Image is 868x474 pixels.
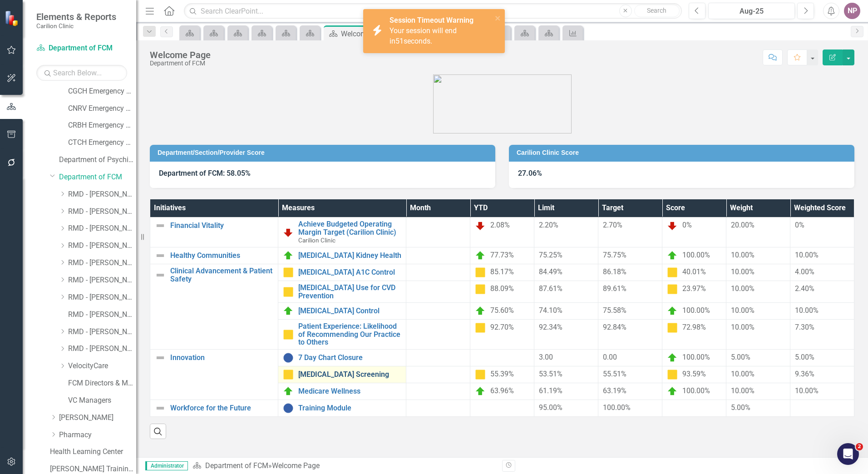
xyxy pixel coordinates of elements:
img: Caution [667,284,678,295]
a: RMD - [PERSON_NAME] [68,275,136,286]
div: Welcome Page [272,461,320,470]
a: VC Managers [68,395,136,406]
td: Double-Click to Edit Right Click for Context Menu [278,349,406,366]
button: Aug-25 [708,3,795,19]
a: Department of FCM [59,172,136,183]
span: 0% [795,221,804,229]
img: Below Plan [283,227,294,238]
img: Below Plan [475,220,486,231]
a: 7 Day Chart Closure [298,354,401,362]
img: On Target [283,306,294,316]
a: Pharmacy [59,430,136,440]
a: Training Module [298,404,401,412]
span: 86.18% [603,267,626,276]
a: RMD - [PERSON_NAME] [68,241,136,251]
td: Double-Click to Edit Right Click for Context Menu [150,217,278,247]
span: 100.00% [682,386,710,395]
img: carilion%20clinic%20logo%202.0.png [433,74,572,133]
span: 100.00% [682,251,710,259]
span: 2.08% [490,221,510,229]
img: Caution [475,267,486,278]
a: CTCH Emergency Medicine [68,138,136,148]
img: Not Defined [155,250,166,261]
span: 61.19% [539,386,562,395]
span: 10.00% [731,323,755,331]
input: Search Below... [36,65,127,81]
img: Caution [283,267,294,278]
h3: Carilion Clinic Score [517,149,850,156]
span: 2 [856,443,863,450]
span: 23.97% [682,284,706,293]
td: Double-Click to Edit Right Click for Context Menu [278,366,406,383]
span: 5.00% [731,403,750,412]
img: On Target [475,250,486,261]
a: [MEDICAL_DATA] Kidney Health [298,252,401,260]
span: 100.00% [603,403,631,412]
span: 89.61% [603,284,626,293]
img: Caution [475,284,486,295]
span: Carilion Clinic [298,237,335,244]
span: Elements & Reports [36,11,116,22]
span: 51 [395,37,404,45]
img: Caution [667,369,678,380]
small: Carilion Clinic [36,22,116,30]
a: Financial Vitality [170,222,273,230]
span: 63.19% [603,386,626,395]
img: Not Defined [155,270,166,281]
span: 95.00% [539,403,562,412]
span: 2.40% [795,284,814,293]
span: 7.30% [795,323,814,331]
span: 72.98% [682,323,706,331]
a: CNRV Emergency Medicine [68,104,136,114]
a: CGCH Emergency Medicine [68,86,136,97]
td: Double-Click to Edit Right Click for Context Menu [150,247,278,264]
span: 92.34% [539,323,562,331]
div: Aug-25 [711,6,792,17]
span: 84.49% [539,267,562,276]
span: 75.60% [490,306,514,315]
a: Medicare Wellness [298,387,401,395]
img: On Target [283,386,294,397]
span: 75.58% [603,306,626,315]
span: 87.61% [539,284,562,293]
img: On Target [667,306,678,316]
td: Double-Click to Edit Right Click for Context Menu [278,281,406,303]
span: 92.70% [490,323,514,331]
img: Not Defined [155,352,166,363]
a: CRBH Emergency Medicine [68,120,136,131]
img: Caution [283,369,294,380]
span: 10.00% [731,267,755,276]
a: Clinical Advancement & Patient Safety [170,267,273,283]
a: RMD - [PERSON_NAME] [68,310,136,320]
div: » [192,461,495,471]
td: Double-Click to Edit Right Click for Context Menu [150,264,278,350]
a: RMD - [PERSON_NAME] [68,189,136,200]
span: 63.96% [490,386,514,395]
img: On Target [283,250,294,261]
a: [MEDICAL_DATA] Control [298,307,401,315]
span: 0.00 [603,353,617,361]
a: RMD - [PERSON_NAME] [68,223,136,234]
span: 10.00% [795,386,819,395]
span: 77.73% [490,251,514,259]
img: On Target [667,352,678,363]
a: VelocityCare [68,361,136,371]
a: Workforce for the Future [170,404,273,412]
a: FCM Directors & Managers [68,378,136,389]
img: No Information [283,403,294,414]
span: 75.25% [539,251,562,259]
img: Caution [667,322,678,333]
span: 85.17% [490,267,514,276]
a: [PERSON_NAME] [59,413,136,423]
div: Department of FCM [150,60,211,67]
a: [MEDICAL_DATA] A1C Control [298,268,401,276]
img: On Target [667,250,678,261]
a: Healthy Communities [170,252,273,260]
button: NP [844,3,860,19]
a: Department of Psychiatry [59,155,136,165]
img: On Target [475,386,486,397]
a: Department of FCM [36,43,127,54]
td: Double-Click to Edit Right Click for Context Menu [278,383,406,400]
a: RMD - [PERSON_NAME] [68,344,136,354]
